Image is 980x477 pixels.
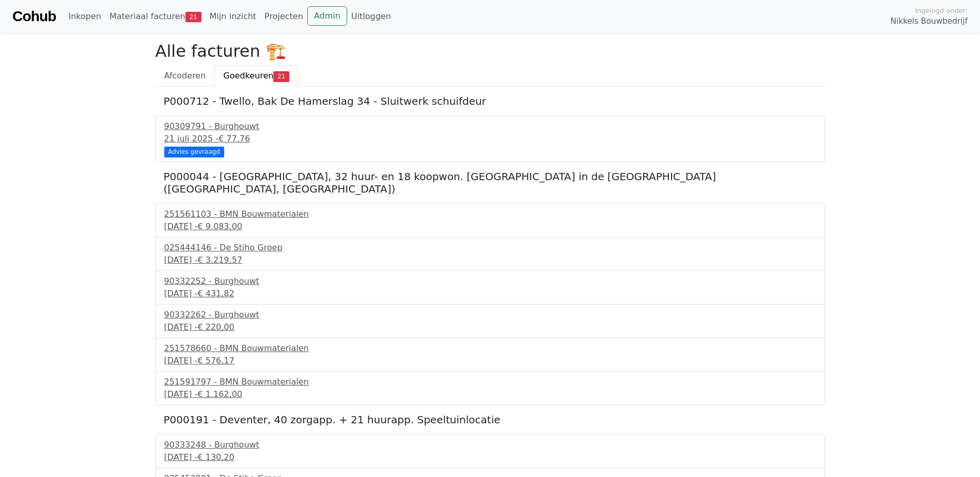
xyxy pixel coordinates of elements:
div: 251561103 - BMN Bouwmaterialen [164,208,816,220]
a: Goedkeuren21 [214,65,298,87]
a: 251591797 - BMN Bouwmaterialen[DATE] -€ 1.162,00 [164,376,816,401]
a: Cohub [12,4,56,29]
span: € 9.083,00 [197,221,242,231]
div: [DATE] - [164,220,816,233]
div: [DATE] - [164,388,816,401]
div: [DATE] - [164,288,816,300]
span: € 576,17 [197,356,234,365]
span: 21 [273,71,289,82]
div: 025444146 - De Stiho Groep [164,242,816,254]
span: € 220,00 [197,322,234,332]
div: 90333248 - Burghouwt [164,439,816,451]
span: € 3.219,57 [197,255,242,265]
span: € 130,20 [197,452,234,462]
a: Materiaal facturen21 [105,6,206,27]
span: Afcoderen [164,71,206,81]
div: [DATE] - [164,254,816,266]
div: [DATE] - [164,321,816,333]
a: 251561103 - BMN Bouwmaterialen[DATE] -€ 9.083,00 [164,208,816,233]
a: 90309791 - Burghouwt21 juli 2025 -€ 77,76 Advies gevraagd [164,120,816,156]
span: 21 [185,12,201,22]
a: 90333248 - Burghouwt[DATE] -€ 130,20 [164,439,816,464]
a: Projecten [260,6,307,27]
div: 251578660 - BMN Bouwmaterialen [164,342,816,355]
a: Admin [307,6,347,26]
a: 90332262 - Burghouwt[DATE] -€ 220,00 [164,309,816,333]
h5: P000191 - Deventer, 40 zorgapp. + 21 huurapp. Speeltuinlocatie [164,414,817,426]
div: [DATE] - [164,451,816,464]
span: € 1.162,00 [197,389,242,399]
span: Nikkels Bouwbedrijf [891,15,968,27]
span: Goedkeuren [223,71,273,81]
div: 21 juli 2025 - [164,133,816,145]
a: 025444146 - De Stiho Groep[DATE] -€ 3.219,57 [164,242,816,266]
a: 251578660 - BMN Bouwmaterialen[DATE] -€ 576,17 [164,342,816,367]
div: Advies gevraagd [164,147,224,157]
span: Ingelogd onder: [915,6,968,15]
span: € 431,82 [197,289,234,298]
a: Inkopen [64,6,105,27]
h5: P000712 - Twello, Bak De Hamerslag 34 - Sluitwerk schuifdeur [164,95,817,107]
a: Afcoderen [155,65,215,87]
div: 90332252 - Burghouwt [164,275,816,288]
span: € 77,76 [219,134,250,144]
div: [DATE] - [164,355,816,367]
a: Mijn inzicht [206,6,261,27]
h2: Alle facturen 🏗️ [155,41,825,61]
a: Uitloggen [347,6,395,27]
div: 90309791 - Burghouwt [164,120,816,133]
div: 90332262 - Burghouwt [164,309,816,321]
a: 90332252 - Burghouwt[DATE] -€ 431,82 [164,275,816,300]
h5: P000044 - [GEOGRAPHIC_DATA], 32 huur- en 18 koopwon. [GEOGRAPHIC_DATA] in de [GEOGRAPHIC_DATA] ([... [164,170,817,195]
div: 251591797 - BMN Bouwmaterialen [164,376,816,388]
